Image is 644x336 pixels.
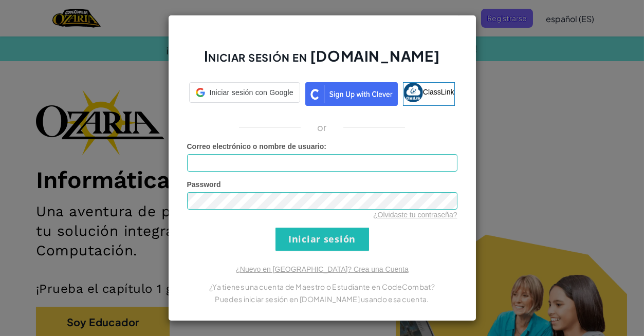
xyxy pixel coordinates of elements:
[187,281,457,293] p: ¿Ya tienes una cuenta de Maestro o Estudiante en CodeCombat?
[187,293,457,305] p: Puedes iniciar sesión en [DOMAIN_NAME] usando esa cuenta.
[403,83,423,102] img: classlink-logo-small.png
[187,46,457,76] h2: Iniciar sesión en [DOMAIN_NAME]
[275,228,369,251] input: Iniciar sesión
[189,82,300,103] div: Iniciar sesión con Google
[187,142,324,151] span: Correo electrónico o nombre de usuario
[189,82,300,106] a: Iniciar sesión con Google
[317,121,327,134] p: or
[423,88,454,96] span: ClassLink
[187,141,327,152] label: :
[209,87,293,98] span: Iniciar sesión con Google
[373,211,457,219] a: ¿Olvidaste tu contraseña?
[235,265,408,273] a: ¿Nuevo en [GEOGRAPHIC_DATA]? Crea una Cuenta
[187,180,221,189] span: Password
[305,82,398,106] img: clever_sso_button@2x.png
